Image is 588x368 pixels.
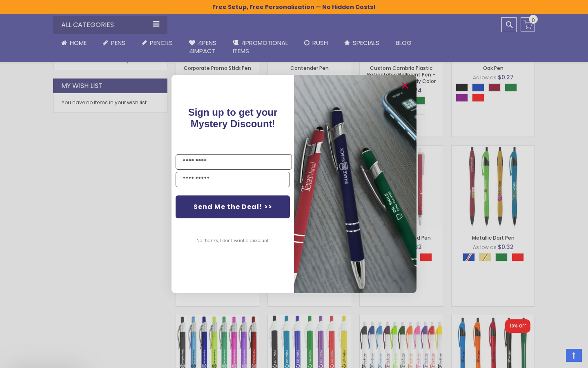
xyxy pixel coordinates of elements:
button: No thanks, I don't want a discount. [192,231,274,251]
button: Send Me the Deal! >> [176,195,290,218]
span: ! [188,107,278,129]
span: Sign up to get your Mystery Discount [188,107,278,129]
img: pop-up-image [294,75,416,293]
button: Close dialog [399,79,412,92]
